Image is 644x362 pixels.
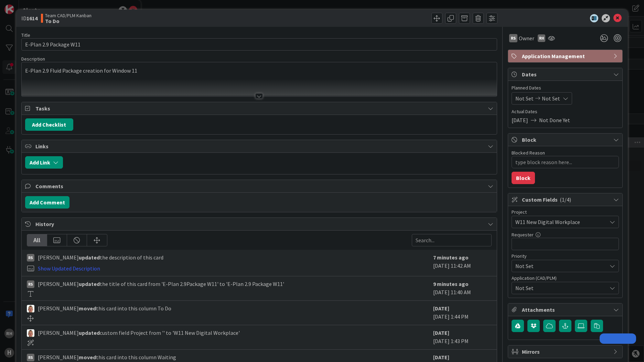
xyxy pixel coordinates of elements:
[27,280,34,288] div: RS
[79,354,96,361] b: moved
[38,353,176,361] span: [PERSON_NAME] this card into this column Waiting
[21,14,37,22] span: ID
[512,84,619,92] span: Planned Dates
[433,254,469,261] b: 7 minutes ago
[509,34,517,42] div: RS
[38,265,100,272] a: Show Updated Description
[45,13,92,18] span: Team CAD/PLM Kanban
[79,329,100,336] b: updated
[35,220,484,228] span: History
[515,261,603,271] span: Not Set
[512,276,619,280] div: Application (CAD/PLM)
[25,67,493,75] p: E-Plan 2.9 Fluid Package creation for Window 11
[522,70,610,78] span: Dates
[21,38,497,51] input: type card name here...
[38,329,240,337] span: [PERSON_NAME] custom field Project from '' to 'W11 New Digital Workplace'
[26,15,37,22] b: 1614
[433,329,449,336] b: [DATE]
[542,94,560,103] span: Not Set
[38,304,171,312] span: [PERSON_NAME] this card into this column To Do
[433,329,492,346] div: [DATE] 1:43 PM
[21,32,30,38] label: Title
[522,136,610,144] span: Block
[515,284,607,292] span: Not Set
[79,254,100,261] b: updated
[538,34,545,42] div: RH
[25,196,69,209] button: Add Comment
[25,118,73,131] button: Add Checklist
[38,253,163,262] span: [PERSON_NAME] the description of this card
[522,195,610,204] span: Custom Fields
[433,304,492,321] div: [DATE] 1:44 PM
[38,280,284,288] span: [PERSON_NAME] the title of this card from 'E-Plan 2.9Package W11' to 'E-Plan 2.9 Package W11'
[27,354,34,361] div: RS
[45,18,92,24] b: To Do
[433,354,449,361] b: [DATE]
[35,142,484,150] span: Links
[539,116,570,124] span: Not Done Yet
[433,253,492,273] div: [DATE] 11:42 AM
[512,172,535,184] button: Block
[35,182,484,190] span: Comments
[79,280,100,287] b: updated
[512,108,619,115] span: Actual Dates
[412,234,492,246] input: Search...
[25,156,63,169] button: Add Link
[27,329,34,337] img: TJ
[560,196,571,203] span: ( 1/4 )
[512,232,534,238] label: Requester
[512,116,528,124] span: [DATE]
[515,94,534,103] span: Not Set
[27,234,47,246] div: All
[512,210,619,214] div: Project
[433,280,469,287] b: 9 minutes ago
[522,348,610,356] span: Mirrors
[433,305,449,312] b: [DATE]
[35,104,484,113] span: Tasks
[433,280,492,297] div: [DATE] 11:40 AM
[27,305,34,312] img: TJ
[522,306,610,314] span: Attachments
[27,254,34,262] div: RS
[512,150,545,156] label: Blocked Reason
[512,254,619,258] div: Priority
[522,52,610,60] span: Application Management
[79,305,96,312] b: moved
[519,34,534,42] span: Owner
[515,217,603,227] span: W11 New Digital Workplace
[21,56,45,62] span: Description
